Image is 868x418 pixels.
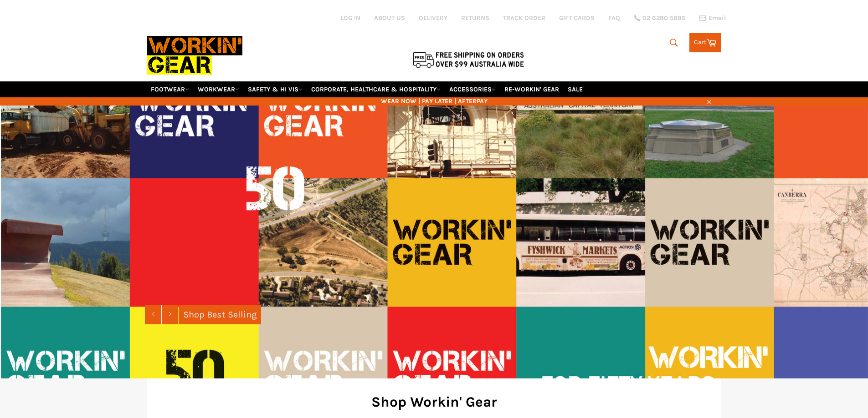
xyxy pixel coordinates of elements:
[147,30,242,81] img: Workin Gear leaders in Workwear, Safety Boots, PPE, Uniforms. Australia's No.1 in Workwear
[244,81,306,97] a: SAFETY & HI VIS
[446,81,499,97] a: ACCESSORIES
[709,15,726,21] span: Email
[419,14,447,22] a: DELIVERY
[161,392,708,412] h2: Shop Workin' Gear
[411,50,525,69] img: Flat $9.95 shipping Australia wide
[374,14,405,22] a: ABOUT US
[340,14,360,22] a: Log in
[642,15,685,21] span: 02 6280 5885
[559,14,595,22] a: GIFT CARDS
[147,81,193,97] a: FOOTWEAR
[689,33,721,52] a: Cart
[179,305,261,324] a: Shop Best Selling
[564,81,586,97] a: SALE
[634,15,685,21] a: 02 6280 5885
[194,81,243,97] a: WORKWEAR
[699,15,726,22] a: Email
[501,81,563,97] a: RE-WORKIN' GEAR
[461,14,489,22] a: RETURNS
[308,81,444,97] a: CORPORATE, HEALTHCARE & HOSPITALITY
[147,97,721,106] span: WEAR NOW | PAY LATER | AFTERPAY
[608,14,620,22] a: FAQ
[503,14,545,22] a: TRACK ORDER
